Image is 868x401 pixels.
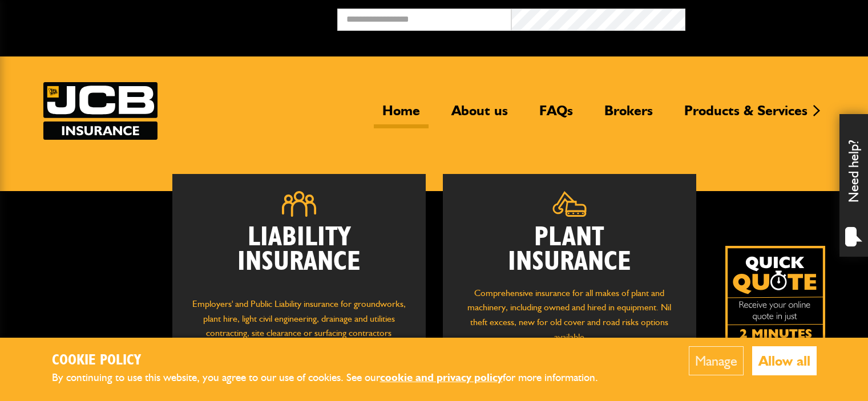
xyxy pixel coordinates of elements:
a: JCB Insurance Services [43,82,158,140]
p: Comprehensive insurance for all makes of plant and machinery, including owned and hired in equipm... [460,286,679,344]
p: By continuing to use this website, you agree to our use of cookies. See our for more information. [52,369,617,387]
a: About us [443,102,516,128]
button: Allow all [752,346,817,375]
img: Quick Quote [725,246,825,346]
a: Home [374,102,429,128]
a: FAQs [531,102,582,128]
a: cookie and privacy policy [380,371,503,384]
button: Broker Login [685,9,859,26]
img: JCB Insurance Services logo [43,82,158,140]
a: Products & Services [676,102,816,128]
button: Manage [689,346,744,375]
a: Brokers [596,102,661,128]
div: Need help? [839,114,868,257]
a: Get your insurance quote isn just 2-minutes [725,246,825,346]
h2: Cookie Policy [52,352,617,370]
p: Employers' and Public Liability insurance for groundworks, plant hire, light civil engineering, d... [189,297,409,351]
h2: Plant Insurance [460,225,679,274]
h2: Liability Insurance [189,225,409,286]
